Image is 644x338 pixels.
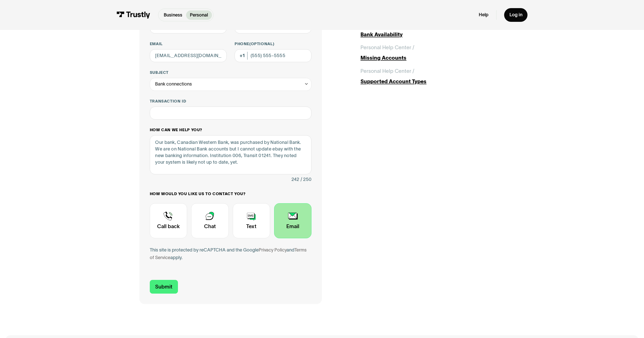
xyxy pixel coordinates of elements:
[150,13,312,294] form: Contact Trustly Support
[235,41,311,47] label: Phone
[117,11,151,19] img: Trustly Logo
[186,10,212,20] a: Personal
[479,12,488,18] a: Help
[190,12,208,19] p: Personal
[249,42,274,46] span: (Optional)
[360,44,505,62] a: Personal Help Center /Missing Accounts
[150,127,312,133] label: How can we help you?
[360,67,414,75] div: Personal Help Center /
[164,12,182,19] p: Business
[301,176,311,183] div: / 250
[360,44,414,52] div: Personal Help Center /
[150,280,178,293] input: Submit
[150,246,312,262] div: This site is protected by reCAPTCHA and the Google and apply.
[150,191,312,197] label: How would you like us to contact you?
[259,247,287,252] a: Privacy Policy
[150,70,312,75] label: Subject
[360,78,505,86] div: Supported Account Types
[504,8,527,22] a: Log in
[360,67,505,86] a: Personal Help Center /Supported Account Types
[360,54,505,62] div: Missing Accounts
[150,99,312,104] label: Transaction ID
[235,49,311,62] input: (555) 555-5555
[291,176,299,183] div: 242
[150,78,312,91] div: Bank connections
[150,49,227,62] input: alex@mail.com
[150,41,227,47] label: Email
[360,31,505,39] div: Bank Availability
[509,12,522,18] div: Log in
[160,10,186,20] a: Business
[155,80,192,88] div: Bank connections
